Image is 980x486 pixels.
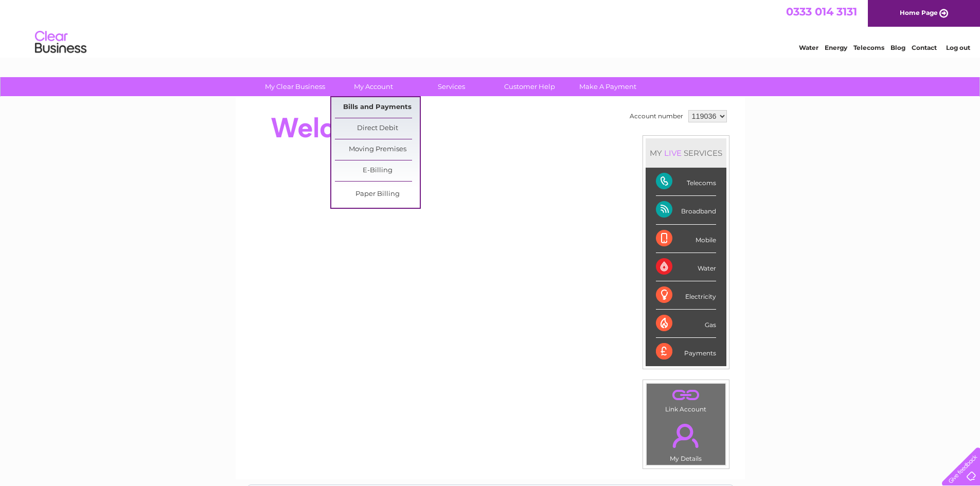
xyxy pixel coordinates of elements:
a: Services [409,77,494,96]
div: Broadband [656,196,716,224]
div: Gas [656,310,716,338]
div: LIVE [662,148,684,158]
a: Water [799,44,818,51]
a: Contact [912,44,937,51]
div: MY SERVICES [646,138,726,168]
a: Moving Premises [335,139,420,160]
a: Energy [825,44,847,51]
a: Paper Billing [335,184,420,205]
a: Customer Help [487,77,572,96]
a: Bills and Payments [335,97,420,118]
a: My Account [331,77,416,96]
div: Mobile [656,225,716,253]
a: 0333 014 3131 [786,5,857,18]
a: . [649,386,723,404]
a: Log out [946,44,970,51]
div: Water [656,253,716,281]
a: Blog [890,44,905,51]
img: logo.png [34,27,87,58]
div: Electricity [656,281,716,310]
td: Link Account [646,383,726,416]
div: Telecoms [656,168,716,196]
div: Payments [656,338,716,366]
a: Make A Payment [565,77,650,96]
a: My Clear Business [253,77,337,96]
a: E-Billing [335,160,420,181]
td: Account number [627,107,686,125]
a: Direct Debit [335,118,420,139]
td: My Details [646,415,726,465]
a: . [649,418,723,454]
a: Telecoms [853,44,884,51]
div: Clear Business is a trading name of Verastar Limited (registered in [GEOGRAPHIC_DATA] No. 3667643... [247,6,734,50]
